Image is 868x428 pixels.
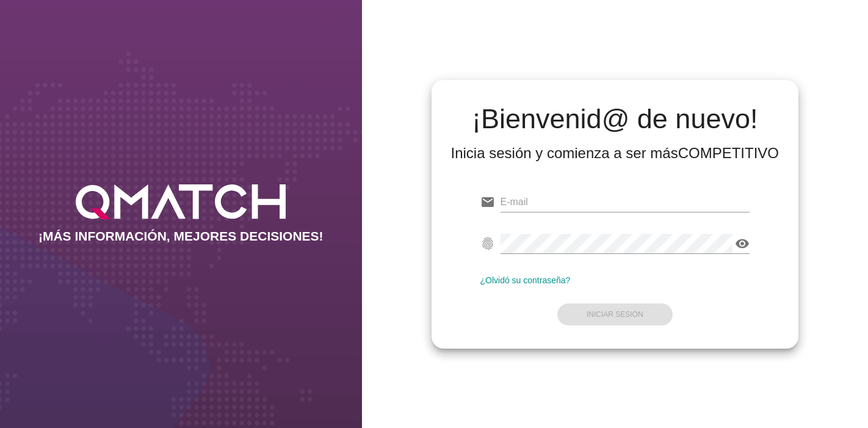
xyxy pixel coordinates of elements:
strong: COMPETITIVO [678,145,779,161]
i: email [480,195,495,209]
div: Inicia sesión y comienza a ser más [451,143,779,163]
input: E-mail [501,192,750,212]
h2: ¡Bienvenid@ de nuevo! [451,104,779,134]
i: visibility [735,236,750,251]
i: fingerprint [480,236,495,251]
a: ¿Olvidó su contraseña? [480,275,571,285]
h2: ¡MÁS INFORMACIÓN, MEJORES DECISIONES! [38,229,324,244]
